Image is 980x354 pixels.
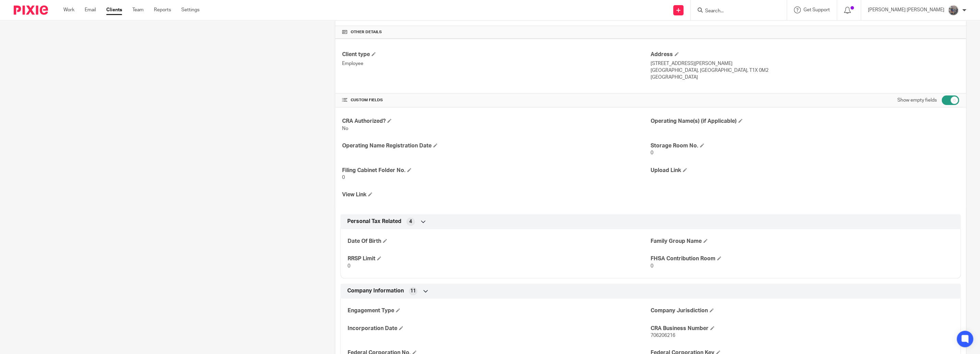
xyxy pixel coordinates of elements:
[347,287,404,294] span: Company Information
[948,5,959,16] img: 20160912_191538.jpg
[651,51,959,58] h4: Address
[342,60,651,67] p: Employee
[348,307,651,314] h4: Engagement Type
[651,264,653,268] span: 0
[347,218,401,225] span: Personal Tax Related
[651,325,954,332] h4: CRA Business Number
[868,6,944,13] p: [PERSON_NAME] [PERSON_NAME]
[342,118,651,125] h4: CRA Authorized?
[704,8,766,14] input: Search
[14,5,48,15] img: Pixie
[342,126,348,131] span: No
[651,255,954,262] h4: FHSA Contribution Room
[181,6,199,13] a: Settings
[85,6,96,13] a: Email
[342,191,651,198] h4: View Link
[651,167,959,174] h4: Upload Link
[651,307,954,314] h4: Company Jurisdiction
[651,60,959,67] p: [STREET_ADDRESS][PERSON_NAME]
[651,74,959,81] p: [GEOGRAPHIC_DATA]
[342,167,651,174] h4: Filing Cabinet Folder No.
[132,6,144,13] a: Team
[154,6,171,13] a: Reports
[803,8,830,12] span: Get Support
[651,67,959,74] p: [GEOGRAPHIC_DATA], [GEOGRAPHIC_DATA], T1X 0M2
[342,51,651,58] h4: Client type
[348,264,350,268] span: 0
[342,142,651,149] h4: Operating Name Registration Date
[651,118,959,125] h4: Operating Name(s) (if Applicable)
[651,150,653,155] span: 0
[63,6,74,13] a: Work
[348,238,651,245] h4: Date Of Birth
[342,175,345,180] span: 0
[651,333,675,338] span: 706206216
[410,288,416,294] span: 11
[342,97,651,103] h4: CUSTOM FIELDS
[348,255,651,262] h4: RRSP Limit
[106,6,122,13] a: Clients
[351,29,382,35] span: Other details
[651,238,954,245] h4: Family Group Name
[897,97,937,104] label: Show empty fields
[348,325,651,332] h4: Incorporation Date
[409,218,412,225] span: 4
[651,142,959,149] h4: Storage Room No.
